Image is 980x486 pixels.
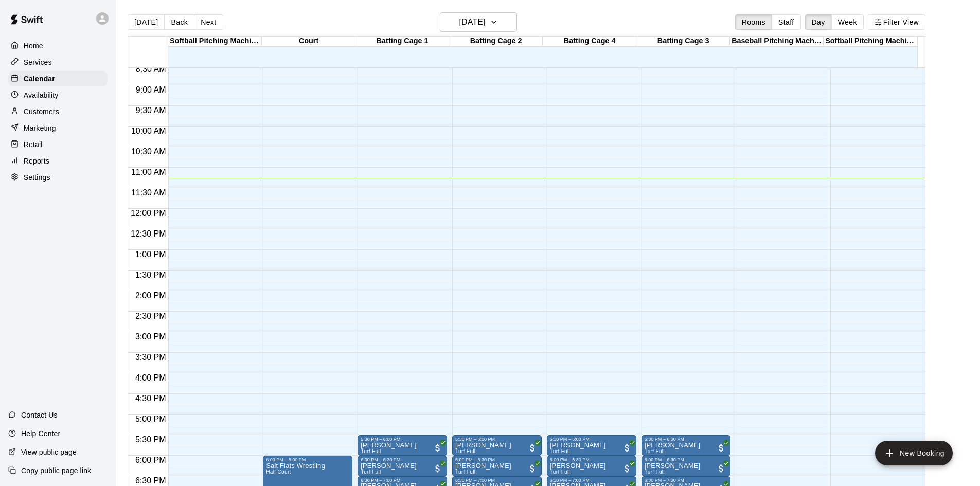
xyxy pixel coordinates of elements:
div: 6:00 PM – 6:30 PM [645,457,728,462]
span: 2:30 PM [133,312,169,320]
div: 5:30 PM – 6:00 PM [361,437,444,442]
span: 11:00 AM [129,168,169,176]
p: Home [24,41,43,51]
div: Baseball Pitching Machine [730,37,824,46]
p: Retail [24,139,43,150]
div: Court [262,37,355,46]
span: 10:00 AM [129,127,169,135]
span: 6:00 PM [133,456,169,464]
div: 6:00 PM – 6:30 PM [455,457,539,462]
p: Reports [24,156,49,166]
span: Turf Full [645,448,665,454]
div: 5:30 PM – 6:00 PM: Jason Ray [547,435,636,456]
button: Rooms [735,14,772,30]
button: [DATE] [128,14,165,30]
span: 3:00 PM [133,332,169,341]
button: [DATE] [440,12,517,32]
p: Services [24,57,52,67]
span: 6:30 PM [133,476,169,485]
span: 9:00 AM [133,85,169,94]
span: 10:30 AM [129,147,169,156]
div: 6:00 PM – 6:30 PM: Jason Ray [642,456,731,476]
div: 6:00 PM – 6:30 PM: Jason Ray [358,456,447,476]
a: Home [8,38,108,53]
div: 5:30 PM – 6:00 PM: Jason Ray [358,435,447,456]
p: View public page [21,447,77,457]
button: Staff [772,14,801,30]
span: Turf Full [361,469,381,475]
span: All customers have paid [622,443,632,453]
span: 12:30 PM [128,229,168,238]
p: Help Center [21,428,60,439]
span: Turf Full [361,448,381,454]
span: Turf Full [550,469,570,475]
span: 3:30 PM [133,353,169,362]
div: Batting Cage 4 [543,37,636,46]
span: 2:00 PM [133,291,169,300]
button: add [875,441,953,465]
div: 5:30 PM – 6:00 PM [455,437,539,442]
div: Batting Cage 2 [449,37,543,46]
a: Calendar [8,71,108,86]
div: 6:30 PM – 7:00 PM [455,478,539,483]
div: Softball Pitching Machine 1 [168,37,262,46]
button: Filter View [868,14,925,30]
a: Settings [8,170,108,185]
div: Batting Cage 3 [636,37,730,46]
span: All customers have paid [716,443,726,453]
a: Reports [8,153,108,169]
p: Contact Us [21,410,58,420]
div: 5:30 PM – 6:00 PM: Jason Ray [642,435,731,456]
span: Turf Full [645,469,665,475]
span: 9:30 AM [133,106,169,115]
div: 6:00 PM – 6:30 PM: Jason Ray [547,456,636,476]
a: Customers [8,104,108,119]
span: Turf Full [550,448,570,454]
a: Availability [8,87,108,103]
span: All customers have paid [622,463,632,474]
button: Week [831,14,864,30]
div: 6:00 PM – 8:00 PM [266,457,349,462]
span: 4:30 PM [133,394,169,403]
span: Turf Full [455,469,475,475]
span: All customers have paid [527,463,538,474]
div: 6:30 PM – 7:00 PM [645,478,728,483]
a: Retail [8,137,108,152]
div: 6:00 PM – 6:30 PM: Jason Ray [452,456,542,476]
span: All customers have paid [527,443,538,453]
div: 6:30 PM – 7:00 PM [361,478,444,483]
span: Half Court [266,469,291,475]
h6: [DATE] [459,15,486,29]
div: 5:30 PM – 6:00 PM [645,437,728,442]
span: All customers have paid [433,463,443,474]
div: 5:30 PM – 6:00 PM: Jason Ray [452,435,542,456]
p: Calendar [24,74,55,84]
span: 5:00 PM [133,415,169,423]
span: 12:00 PM [128,209,168,218]
div: 6:00 PM – 6:30 PM [550,457,633,462]
p: Marketing [24,123,56,133]
button: Next [194,14,223,30]
a: Services [8,55,108,70]
div: 6:30 PM – 7:00 PM [550,478,633,483]
p: Customers [24,106,59,117]
button: Day [805,14,832,30]
p: Settings [24,172,50,183]
a: Marketing [8,120,108,136]
span: 4:00 PM [133,373,169,382]
span: 5:30 PM [133,435,169,444]
span: 1:00 PM [133,250,169,259]
span: All customers have paid [433,443,443,453]
button: Back [164,14,194,30]
div: 6:00 PM – 6:30 PM [361,457,444,462]
span: All customers have paid [716,463,726,474]
span: Turf Full [455,448,475,454]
